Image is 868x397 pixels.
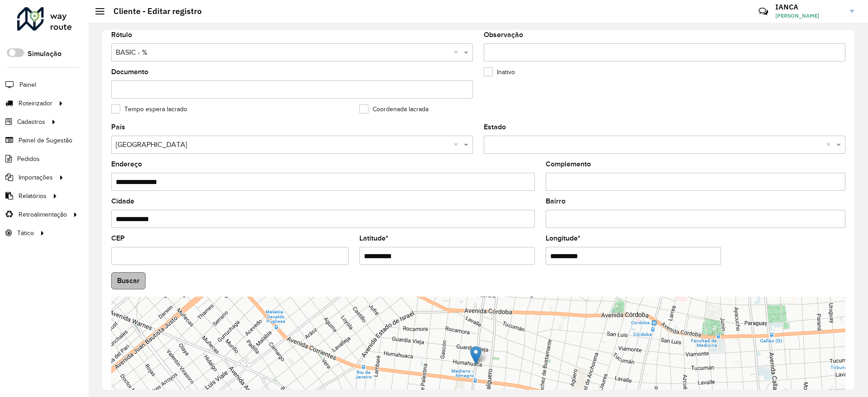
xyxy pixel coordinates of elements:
span: Clear all [454,139,462,150]
h3: IANCA [775,3,843,11]
span: Tático [17,228,34,238]
span: Cadastros [17,117,45,127]
label: Longitude [546,233,580,244]
label: Simulação [28,48,61,59]
label: Bairro [546,196,566,207]
label: Rótulo [111,29,132,40]
label: CEP [111,233,125,244]
label: Latitude [359,233,388,244]
label: Endereço [111,159,142,170]
label: Complemento [546,159,591,170]
span: Clear all [826,139,834,150]
span: Painel [19,80,36,90]
span: Roteirizador [19,99,52,108]
span: Importações [19,173,53,182]
label: Inativo [484,67,515,77]
button: Buscar [111,272,146,289]
label: Tempo espera lacrado [111,104,187,114]
label: Coordenada lacrada [359,104,429,114]
img: Marker [470,346,481,364]
a: Contato Rápido [754,2,773,21]
label: Observação [484,29,523,40]
span: Pedidos [17,154,40,164]
label: Estado [484,122,506,132]
h2: Cliente - Editar registro [104,6,202,16]
span: Retroalimentação [19,210,67,219]
span: Painel de Sugestão [19,136,72,145]
label: Cidade [111,196,134,207]
span: Clear all [454,47,462,58]
label: País [111,122,125,132]
label: Documento [111,66,148,77]
span: Relatórios [19,191,47,201]
span: [PERSON_NAME] [775,12,843,20]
